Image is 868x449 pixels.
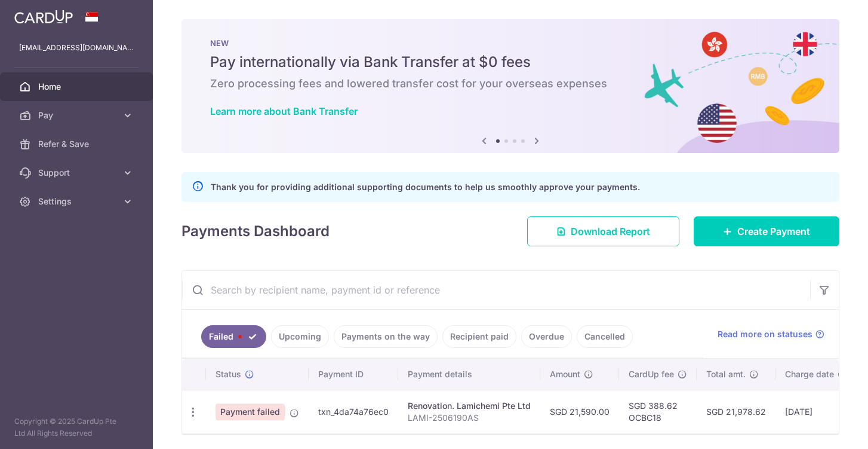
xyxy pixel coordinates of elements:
[210,53,811,72] h5: Pay internationally via Bank Transfer at $0 fees
[521,325,572,348] a: Overdue
[309,390,398,433] td: txn_4da74a76ec0
[181,19,839,153] img: Bank transfer banner
[271,325,329,348] a: Upcoming
[629,368,674,380] span: CardUp fee
[210,38,811,48] p: NEW
[550,368,580,380] span: Amount
[334,325,438,348] a: Payments on the way
[398,359,540,390] th: Payment details
[706,368,746,380] span: Total amt.
[408,412,531,424] p: LAMI-2506190AS
[38,167,117,179] span: Support
[775,390,857,433] td: [DATE]
[14,10,73,24] img: CardUp
[182,271,810,309] input: Search by recipient name, payment id or reference
[38,81,117,93] span: Home
[577,325,633,348] a: Cancelled
[540,390,619,433] td: SGD 21,590.00
[737,224,810,239] span: Create Payment
[619,390,697,433] td: SGD 388.62 OCBC18
[791,413,856,443] iframe: Opens a widget where you can find more information
[408,400,531,412] div: Renovation. Lamichemi Pte Ltd
[571,224,650,239] span: Download Report
[785,368,834,380] span: Charge date
[201,325,266,348] a: Failed
[718,328,824,340] a: Read more on statuses
[697,390,775,433] td: SGD 21,978.62
[718,328,812,340] span: Read more on statuses
[38,109,117,121] span: Pay
[309,359,398,390] th: Payment ID
[210,105,358,117] a: Learn more about Bank Transfer
[38,196,117,207] span: Settings
[210,77,811,91] h6: Zero processing fees and lowered transfer cost for your overseas expenses
[181,221,330,242] h4: Payments Dashboard
[527,216,679,246] a: Download Report
[216,368,241,380] span: Status
[442,325,516,348] a: Recipient paid
[694,216,839,246] a: Create Payment
[19,42,134,54] p: [EMAIL_ADDRESS][DOMAIN_NAME]
[38,138,117,150] span: Refer & Save
[211,180,640,194] p: Thank you for providing additional supporting documents to help us smoothly approve your payments.
[216,404,285,420] span: Payment failed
